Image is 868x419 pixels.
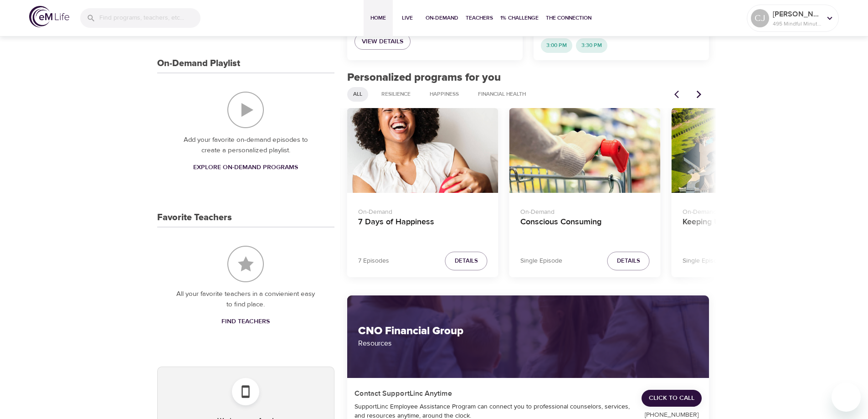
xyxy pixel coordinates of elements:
button: Details [445,252,488,270]
span: Find Teachers [221,316,270,327]
p: Add your favorite on-demand episodes to create a personalized playlist. [175,135,316,155]
span: Details [455,256,478,266]
p: Single Episode [520,256,562,266]
h4: Conscious Consuming [520,217,650,239]
a: Click to Call [642,390,702,407]
div: Financial Health [472,87,532,102]
span: 1% Challenge [500,13,539,23]
p: 7 Episodes [358,256,389,266]
div: All [347,87,368,102]
span: View Details [362,36,403,47]
span: All [348,90,368,98]
iframe: Button to launch messaging window [832,383,861,412]
p: On-Demand [520,204,650,217]
span: Live [396,13,418,23]
button: Conscious Consuming [509,108,661,193]
h2: CNO Financial Group [358,325,699,338]
a: Explore On-Demand Programs [190,159,302,176]
h2: Personalized programs for you [347,71,709,84]
span: The Connection [546,13,591,23]
input: Find programs, teachers, etc... [99,8,200,28]
a: Find Teachers [218,313,273,330]
img: On-Demand Playlist [227,92,264,128]
span: Explore On-Demand Programs [193,162,298,173]
button: Keeping Up With The Joneses [672,108,823,193]
span: On-Demand [426,13,458,23]
span: Details [617,256,640,266]
span: 3:00 PM [541,41,572,49]
p: [PERSON_NAME] [PERSON_NAME] [773,9,821,20]
span: Home [367,13,389,23]
h4: 7 Days of Happiness [358,217,488,239]
div: 3:30 PM [576,38,607,53]
p: All your favorite teachers in a convienient easy to find place. [175,289,316,310]
button: 7 Days of Happiness [347,108,498,193]
span: Click to Call [649,393,694,404]
span: Resilience [376,90,416,98]
h5: Contact SupportLinc Anytime [354,389,452,398]
button: Next items [689,84,709,104]
p: On-Demand [683,204,812,217]
span: Financial Health [473,90,531,98]
div: Happiness [424,87,465,102]
h4: Keeping Up With The Joneses [683,217,812,239]
button: Previous items [669,84,689,104]
a: View Details [354,33,411,50]
div: CJ [751,9,769,27]
img: logo [29,6,69,27]
button: Details [607,252,650,270]
span: 3:30 PM [576,41,607,49]
p: Resources [358,338,699,349]
div: 3:00 PM [541,38,572,53]
span: Teachers [466,13,493,23]
h3: Favorite Teachers [157,212,232,223]
div: Resilience [375,87,416,102]
p: 495 Mindful Minutes [773,20,821,28]
p: On-Demand [358,204,488,217]
p: Single Episode [683,256,724,266]
h3: On-Demand Playlist [157,58,240,69]
span: Happiness [424,90,464,98]
img: Favorite Teachers [227,246,264,282]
